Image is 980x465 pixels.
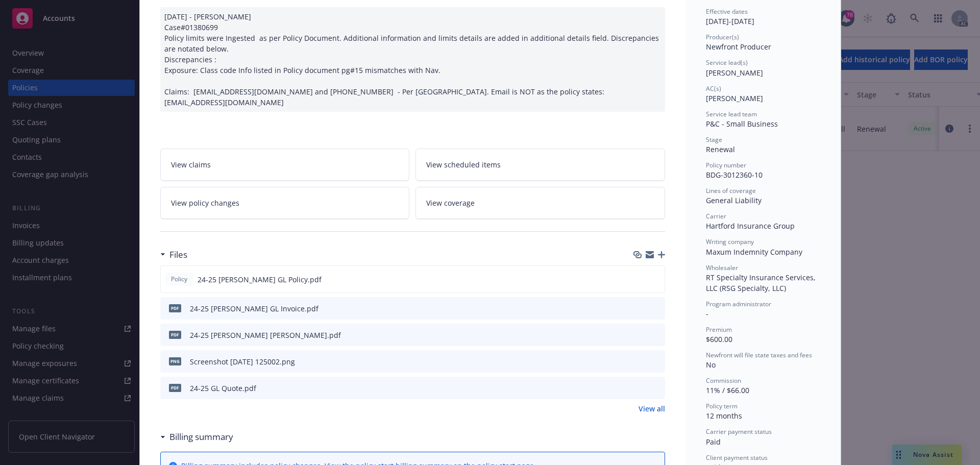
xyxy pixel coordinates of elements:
[190,330,341,340] div: 24-25 [PERSON_NAME] [PERSON_NAME].pdf
[706,84,721,93] span: AC(s)
[635,274,643,285] button: download file
[635,356,644,367] button: download file
[706,237,754,246] span: Writing company
[415,187,665,219] a: View coverage
[160,149,410,181] a: View claims
[171,198,239,208] span: View policy changes
[706,110,757,118] span: Service lead team
[706,360,716,370] span: No
[706,7,748,16] span: Effective dates
[169,331,181,338] span: pdf
[652,356,661,367] button: preview file
[706,161,746,169] span: Policy number
[639,403,665,414] a: View all
[706,427,772,436] span: Carrier payment status
[706,309,708,319] span: -
[169,430,233,444] h3: Billing summary
[706,334,732,344] span: $600.00
[706,33,739,41] span: Producer(s)
[706,135,722,144] span: Stage
[652,330,661,340] button: preview file
[706,376,741,385] span: Commission
[169,248,187,261] h3: Files
[652,303,661,314] button: preview file
[169,357,181,365] span: png
[706,300,771,308] span: Program administrator
[190,303,318,314] div: 24-25 [PERSON_NAME] GL Invoice.pdf
[706,351,812,359] span: Newfront will file state taxes and fees
[160,248,187,261] div: Files
[198,274,322,285] span: 24-25 [PERSON_NAME] GL Policy.pdf
[706,42,771,52] span: Newfront Producer
[635,330,644,340] button: download file
[415,149,665,181] a: View scheduled items
[635,303,644,314] button: download file
[706,58,748,67] span: Service lead(s)
[706,170,763,180] span: BDG-3012360-10
[706,119,778,129] span: P&C - Small Business
[706,212,726,221] span: Carrier
[190,356,295,367] div: Screenshot [DATE] 125002.png
[706,186,756,195] span: Lines of coverage
[169,275,189,284] span: Policy
[706,263,738,272] span: Wholesaler
[190,383,256,394] div: 24-25 GL Quote.pdf
[706,195,820,206] div: General Liability
[706,437,721,447] span: Paid
[160,187,410,219] a: View policy changes
[706,7,820,27] div: [DATE] - [DATE]
[651,274,660,285] button: preview file
[706,402,738,410] span: Policy term
[706,453,768,462] span: Client payment status
[169,304,181,312] span: pdf
[635,383,644,394] button: download file
[160,7,665,112] div: [DATE] - [PERSON_NAME] Case#01380699 Policy limits were Ingested as per Policy Document. Addition...
[706,325,732,334] span: Premium
[706,385,749,395] span: 11% / $66.00
[160,430,233,444] div: Billing summary
[426,159,501,170] span: View scheduled items
[706,93,763,103] span: [PERSON_NAME]
[652,383,661,394] button: preview file
[706,68,763,78] span: [PERSON_NAME]
[171,159,211,170] span: View claims
[706,273,818,293] span: RT Specialty Insurance Services, LLC (RSG Specialty, LLC)
[169,384,181,391] span: pdf
[706,144,735,154] span: Renewal
[426,198,475,208] span: View coverage
[706,411,742,421] span: 12 months
[706,247,802,257] span: Maxum Indemnity Company
[706,221,795,231] span: Hartford Insurance Group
